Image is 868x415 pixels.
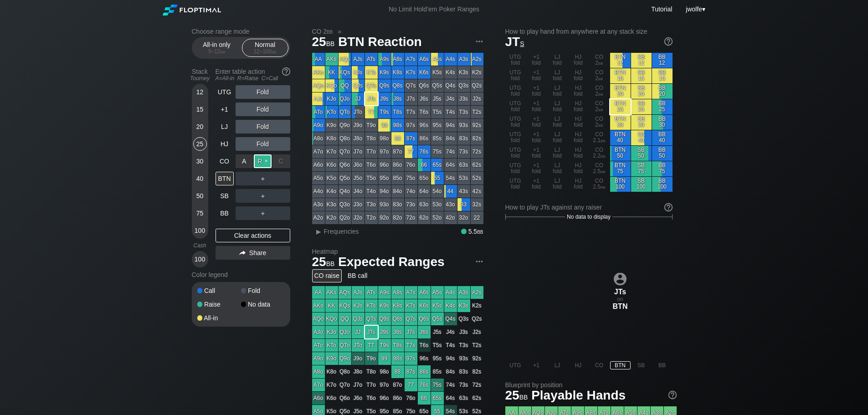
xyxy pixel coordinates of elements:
div: HJ fold [568,130,589,145]
div: CO 2 [589,99,610,114]
div: Fold [236,137,290,151]
div: J4o [352,185,365,198]
div: A4o [312,185,325,198]
div: +1 fold [526,84,547,99]
div: T9o [365,119,378,132]
div: A3o [312,198,325,211]
div: BTN [216,172,234,185]
div: Q5s [431,79,444,92]
div: 95o [378,172,391,184]
div: 42s [471,185,483,198]
div: BB 100 [652,177,673,192]
div: J3s [457,92,470,105]
div: JTs [365,92,378,105]
div: K8s [391,66,404,79]
div: Q7o [339,145,351,158]
div: BTN 20 [610,84,631,99]
div: A2s [471,53,483,66]
div: 84s [444,132,457,145]
div: QQ [339,79,351,92]
div: 66 [418,159,431,171]
div: Q5o [339,172,351,184]
div: 99 [378,119,391,132]
div: UTG fold [505,53,526,68]
div: T4s [444,106,457,118]
div: HJ fold [568,53,589,68]
div: CO [216,154,234,168]
div: K3s [457,66,470,79]
div: 52s [471,172,483,184]
div: HJ fold [568,161,589,176]
div: QTs [365,79,378,92]
span: bb [598,106,603,113]
img: icon-avatar.b40e07d9.svg [614,272,627,285]
img: help.32db89a4.svg [668,390,678,400]
div: 75o [405,172,417,184]
div: SB 12 [631,53,652,68]
div: KTo [325,106,338,118]
div: T3o [365,198,378,211]
div: T7s [405,106,417,118]
div: 74s [444,145,457,158]
div: 40 [193,172,207,185]
div: Fold [236,102,290,116]
div: T6s [418,106,431,118]
div: UTG fold [505,146,526,161]
div: ATo [312,106,325,118]
div: HJ fold [568,146,589,161]
div: CO 2 [589,84,610,99]
span: CO 2 [311,27,334,36]
div: AJo [312,92,325,105]
div: No data [241,301,285,307]
div: 100 [193,224,207,237]
div: Fold [236,85,290,99]
div: A6s [418,53,431,66]
div: K4o [325,185,338,198]
div: Raise [197,301,241,307]
div: KJs [352,66,365,79]
div: All-in only [196,39,238,56]
div: 25 [193,137,207,151]
span: bb [327,28,333,35]
div: BB 40 [652,130,673,145]
div: Q8o [339,132,351,145]
div: 95s [431,119,444,132]
div: BTN 50 [610,146,631,161]
div: A=All-in R=Raise C=Call [216,75,290,82]
div: 53s [457,172,470,184]
div: All-in [197,315,241,321]
div: Raise [236,154,290,168]
div: A [236,154,253,168]
div: BTN 25 [610,99,631,114]
div: Q6o [339,159,351,171]
span: bb [601,153,606,159]
div: +1 fold [526,130,547,145]
div: 92s [471,119,483,132]
div: 76s [418,145,431,158]
div: AQo [312,79,325,92]
div: J7s [405,92,417,105]
div: BB 20 [652,84,673,99]
div: 86o [391,159,404,171]
div: Q9s [378,79,391,92]
div: Stack [188,64,212,85]
div: 82s [471,132,483,145]
img: ellipsis.fd386fe8.svg [474,36,484,46]
div: 12 – 100 [246,48,284,55]
div: T4o [365,185,378,198]
div: Q8s [391,79,404,92]
div: K5o [325,172,338,184]
div: 73s [457,145,470,158]
div: LJ fold [547,99,568,114]
div: 96s [418,119,431,132]
div: SB 20 [631,84,652,99]
div: 83s [457,132,470,145]
div: J3o [352,198,365,211]
div: J6s [418,92,431,105]
div: BTN 15 [610,68,631,83]
div: J9o [352,119,365,132]
div: SB 100 [631,177,652,192]
div: 54s [444,172,457,184]
div: BTN 75 [610,161,631,176]
div: J6o [352,159,365,171]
